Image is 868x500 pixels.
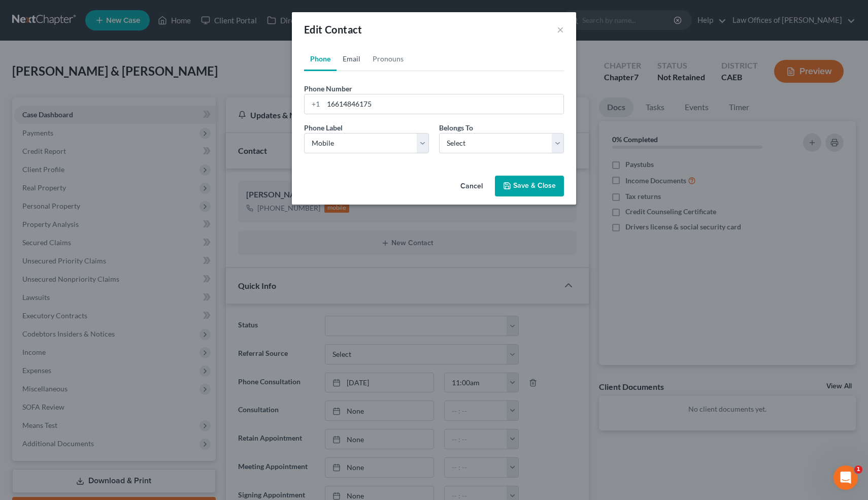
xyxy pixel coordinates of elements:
[304,84,352,93] span: Phone Number
[323,94,563,114] input: ###-###-####
[304,23,362,36] span: Edit Contact
[833,465,858,490] iframe: Intercom live chat
[304,123,343,132] span: Phone Label
[854,465,862,474] span: 1
[557,23,564,36] button: ×
[305,94,323,114] div: +1
[337,47,366,71] a: Email
[366,47,410,71] a: Pronouns
[439,123,473,132] span: Belongs To
[495,176,564,197] button: Save & Close
[452,177,491,197] button: Cancel
[304,47,337,71] a: Phone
